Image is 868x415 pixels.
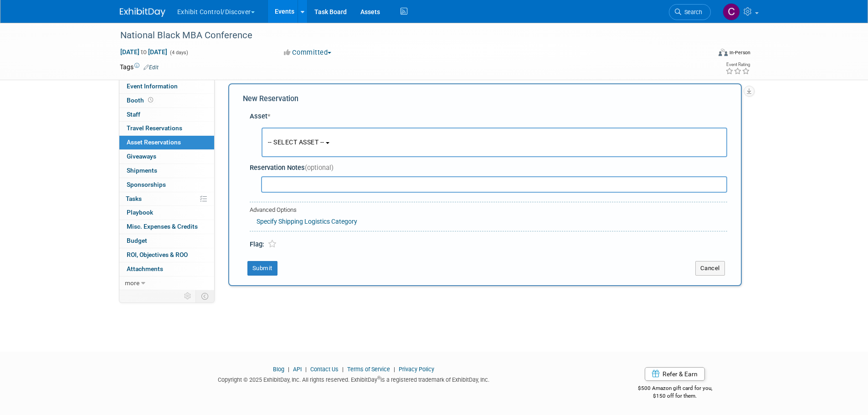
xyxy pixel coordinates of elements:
[119,277,214,290] a: more
[119,94,214,108] a: Booth
[273,366,284,373] a: Blog
[127,82,178,90] span: Event Information
[262,128,727,157] button: -- SELECT ASSET --
[180,290,196,302] td: Personalize Event Tab Strip
[127,209,153,216] span: Playbook
[247,261,277,276] button: Submit
[250,163,727,173] div: Reservation Notes
[719,49,728,56] img: Format-Inperson.png
[657,47,751,61] div: Event Format
[119,178,214,192] a: Sponsorships
[601,379,749,400] div: $500 Amazon gift card for you,
[723,3,740,20] img: CJ Stegner
[340,366,346,373] span: |
[127,265,163,272] span: Attachments
[293,366,302,373] a: API
[286,366,292,373] span: |
[117,27,697,44] div: National Black MBA Conference
[119,136,214,149] a: Asset Reservations
[120,374,588,384] div: Copyright © 2025 ExhibitDay, Inc. All rights reserved. ExhibitDay is a registered trademark of Ex...
[119,164,214,178] a: Shipments
[127,251,188,258] span: ROI, Objectives & ROO
[127,138,181,146] span: Asset Reservations
[125,279,139,287] span: more
[120,8,165,17] img: ExhibitDay
[250,240,264,248] span: Flag:
[119,220,214,234] a: Misc. Expenses & Credits
[377,375,380,380] sup: ®
[281,48,335,57] button: Committed
[250,112,727,121] div: Asset
[195,290,214,302] td: Toggle Event Tabs
[257,218,357,225] a: Specify Shipping Logistics Category
[729,49,750,56] div: In-Person
[268,138,324,146] span: -- SELECT ASSET --
[119,234,214,248] a: Budget
[119,122,214,135] a: Travel Reservations
[695,261,725,276] button: Cancel
[144,64,159,71] a: Edit
[310,366,339,373] a: Contact Us
[119,192,214,206] a: Tasks
[250,206,727,215] div: Advanced Options
[347,366,390,373] a: Terms of Service
[399,366,434,373] a: Privacy Policy
[681,9,702,15] span: Search
[127,181,166,188] span: Sponsorships
[669,4,711,20] a: Search
[127,237,147,244] span: Budget
[725,62,750,67] div: Event Rating
[119,80,214,93] a: Event Information
[127,223,198,230] span: Misc. Expenses & Credits
[127,153,156,160] span: Giveaways
[139,48,148,56] span: to
[119,248,214,262] a: ROI, Objectives & ROO
[601,392,749,400] div: $150 off for them.
[645,367,705,381] a: Refer & Earn
[305,164,334,172] span: (optional)
[127,97,155,104] span: Booth
[127,167,157,174] span: Shipments
[169,50,188,56] span: (4 days)
[303,366,309,373] span: |
[243,94,298,103] span: New Reservation
[126,195,142,202] span: Tasks
[120,48,168,56] span: [DATE] [DATE]
[127,124,182,132] span: Travel Reservations
[119,150,214,164] a: Giveaways
[119,262,214,276] a: Attachments
[146,97,155,103] span: Booth not reserved yet
[120,62,159,72] td: Tags
[391,366,397,373] span: |
[119,206,214,220] a: Playbook
[119,108,214,122] a: Staff
[127,111,140,118] span: Staff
